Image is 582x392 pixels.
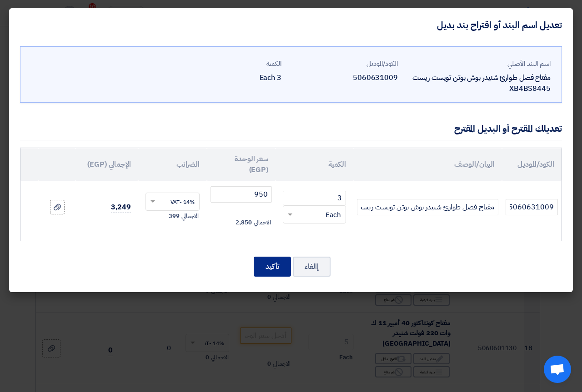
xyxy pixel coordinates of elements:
[353,148,502,181] th: البيان/الوصف
[254,218,271,227] span: الاجمالي
[437,19,562,31] h4: تعديل اسم البند أو اقتراح بند بديل
[289,59,398,69] div: الكود/الموديل
[111,202,131,213] span: 3,249
[207,148,276,181] th: سعر الوحدة (EGP)
[326,210,341,220] span: Each
[502,148,562,181] th: الكود/الموديل
[172,59,281,69] div: الكمية
[544,356,571,383] div: Open chat
[211,186,272,203] input: أدخل سعر الوحدة
[283,191,346,205] input: RFQ_STEP1.ITEMS.2.AMOUNT_TITLE
[145,193,200,211] ng-select: VAT
[289,72,398,83] div: 5060631009
[138,148,207,181] th: الضرائب
[405,72,551,94] div: مفتاح فصل طوارئ شنيدر بوش بوتن تويست ريست XB4BS8445
[405,59,551,69] div: اسم البند الأصلي
[293,257,331,277] button: إالغاء
[181,212,199,221] span: الاجمالي
[506,199,558,215] input: الموديل
[236,218,252,227] span: 2,850
[75,148,138,181] th: الإجمالي (EGP)
[254,257,291,277] button: تأكيد
[454,122,562,135] div: تعديلك المقترح أو البديل المقترح
[172,72,281,83] div: 3 Each
[169,212,180,221] span: 399
[276,148,353,181] th: الكمية
[357,199,498,215] input: Add Item Description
